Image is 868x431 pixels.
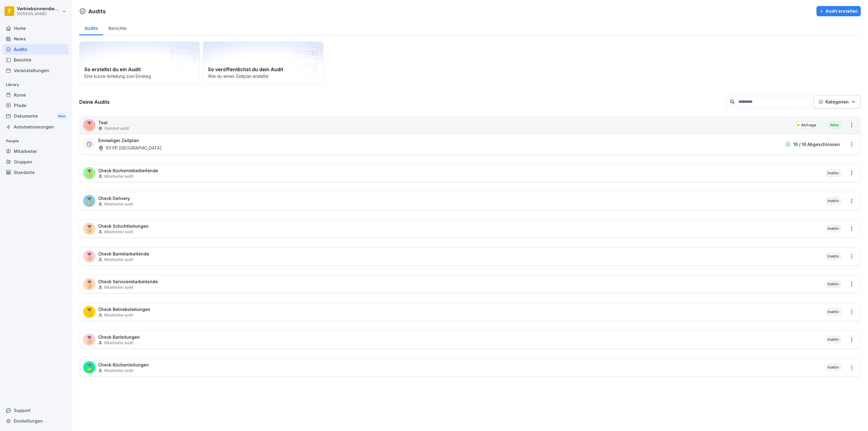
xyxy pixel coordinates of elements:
[98,334,140,340] p: Check Barleitungen
[826,225,841,232] div: Inaktiv
[83,361,95,373] div: 🎖️
[83,250,95,262] div: 🎖️
[104,257,133,262] p: Mitarbeiter audit
[826,170,841,177] div: Inaktiv
[83,119,95,131] div: 🎖️
[208,73,318,79] p: Wie du einen Zeitplan erstellst
[793,141,840,147] p: 16 / 16 Abgeschlossen
[3,55,69,65] a: Berichte
[98,251,149,257] p: Check Barmitarbeitende
[3,136,69,146] p: People
[828,122,841,129] div: Aktiv
[3,100,69,111] a: Pfade
[98,306,150,312] p: Check Betriebsleitungen
[83,278,95,290] div: 🎖️
[3,80,69,90] p: Library
[98,223,149,229] p: Check Schichtleitungen
[3,23,69,33] a: Home
[17,12,61,16] p: [PERSON_NAME]
[104,229,133,235] p: Mitarbeiter audit
[208,66,318,73] h2: So veröffentlichst du dein Audit
[3,167,69,178] a: Standorte
[826,253,841,260] div: Inaktiv
[79,42,200,84] a: So erstellst du ein AuditEine kurze Anleitung zum Einstieg
[83,195,95,207] div: 🎖️
[104,340,133,346] p: Mitarbeiter audit
[98,167,158,174] p: Check Küchenmitarbeitende
[84,73,195,79] p: Eine kurze Anleitung zum Einstieg
[826,364,841,371] div: Inaktiv
[3,44,69,55] a: Audits
[79,20,103,35] a: Audits
[826,197,841,204] div: Inaktiv
[3,111,69,122] a: DokumenteNew
[98,278,158,285] p: Check Servicemitarbeitende
[826,280,841,288] div: Inaktiv
[826,308,841,315] div: Inaktiv
[104,201,133,207] p: Mitarbeiter audit
[103,20,132,35] a: Berichte
[98,119,129,126] p: Test
[3,405,69,416] div: Support
[83,306,95,318] div: 🎖️
[98,145,162,151] div: 101 PP [GEOGRAPHIC_DATA]
[57,113,67,120] div: New
[98,137,139,144] h3: Einmaliger Zeitplan
[813,95,861,108] button: Kategorien
[801,122,816,128] p: Abfrage
[3,33,69,44] a: News
[83,167,95,179] div: 🎖️
[816,6,861,16] button: Audit erstellen
[826,336,841,343] div: Inaktiv
[826,99,849,105] p: Kategorien
[84,66,195,73] h2: So erstellst du ein Audit
[104,312,133,318] p: Mitarbeiter audit
[104,368,133,373] p: Mitarbeiter audit
[98,195,133,201] p: Check Delivery
[98,362,149,368] p: Check Küchenleitungen
[3,416,69,426] a: Einstellungen
[17,6,61,11] p: Vertriebsinnendienst
[3,122,69,132] a: Automatisierungen
[104,126,129,131] p: Standort audit
[83,334,95,346] div: 🎖️
[3,65,69,76] a: Veranstaltungen
[79,99,723,105] h3: Deine Audits
[88,7,106,15] h1: Audits
[819,8,858,14] div: Audit erstellen
[3,90,69,100] a: Kurse
[3,111,69,122] div: Dokumente
[203,42,323,84] a: So veröffentlichst du dein AuditWie du einen Zeitplan erstellst
[104,285,133,290] p: Mitarbeiter audit
[3,146,69,157] a: Mitarbeiter
[83,223,95,235] div: 🎖️
[104,174,133,179] p: Mitarbeiter audit
[3,157,69,167] a: Gruppen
